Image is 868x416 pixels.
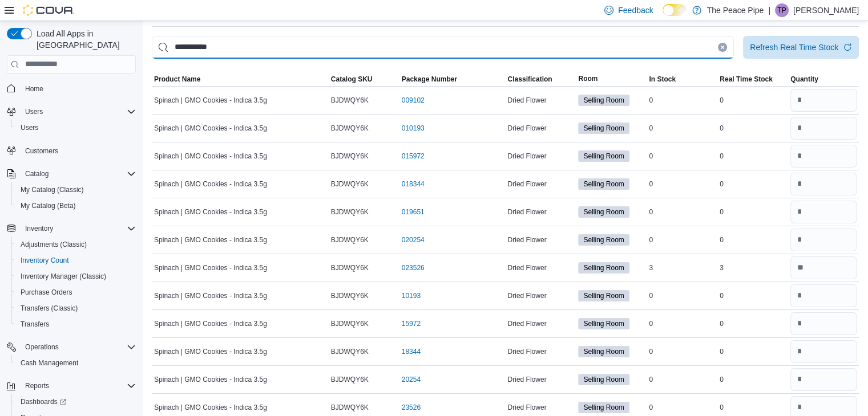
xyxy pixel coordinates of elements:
[16,356,83,370] a: Cash Management
[583,319,624,329] span: Selling Room
[402,347,421,356] a: 18344
[583,346,624,357] span: Selling Room
[750,42,838,53] div: Refresh Real Time Stock
[25,342,59,352] span: Operations
[717,261,788,275] div: 3
[717,345,788,358] div: 0
[21,144,63,158] a: Customers
[11,198,140,214] button: My Catalog (Beta)
[507,403,546,412] span: Dried Flower
[647,345,717,358] div: 0
[743,36,859,59] button: Refresh Real Time Stock
[505,72,576,86] button: Classification
[21,81,136,96] span: Home
[25,169,49,178] span: Catalog
[507,319,546,328] span: Dried Flower
[152,72,329,86] button: Product Name
[720,75,772,84] span: Real Time Stock
[331,263,369,272] span: BJDWQY6K
[578,290,629,301] span: Selling Room
[583,207,624,217] span: Selling Room
[16,238,91,251] a: Adjustments (Classic)
[578,178,629,190] span: Selling Room
[331,96,369,105] span: BJDWQY6K
[16,395,71,409] a: Dashboards
[578,123,629,134] span: Selling Room
[507,124,546,133] span: Dried Flower
[11,252,140,268] button: Inventory Count
[152,36,734,59] input: This is a search bar. After typing your query, hit enter to filter the results lower in the page.
[16,183,88,197] a: My Catalog (Classic)
[717,177,788,191] div: 0
[21,105,136,119] span: Users
[717,205,788,219] div: 0
[16,395,136,409] span: Dashboards
[402,263,425,272] a: 023526
[11,284,140,300] button: Purchase Orders
[21,222,136,235] span: Inventory
[25,381,49,390] span: Reports
[578,234,629,246] span: Selling Room
[154,403,267,412] span: Spinach | GMO Cookies - Indica 3.5g
[331,75,373,84] span: Catalog SKU
[583,402,624,413] span: Selling Room
[578,318,629,329] span: Selling Room
[578,374,629,385] span: Selling Room
[2,221,140,236] button: Inventory
[618,5,653,16] span: Feedback
[507,235,546,244] span: Dried Flower
[21,340,63,354] button: Operations
[21,340,136,354] span: Operations
[21,82,48,96] a: Home
[583,235,624,245] span: Selling Room
[154,75,200,84] span: Product Name
[16,286,77,299] a: Purchase Orders
[507,207,546,217] span: Dried Flower
[663,16,663,17] span: Dark Mode
[21,272,106,281] span: Inventory Manager (Classic)
[16,199,136,213] span: My Catalog (Beta)
[402,207,425,217] a: 019651
[21,397,66,406] span: Dashboards
[507,96,546,105] span: Dried Flower
[331,207,369,217] span: BJDWQY6K
[793,3,859,17] p: [PERSON_NAME]
[154,207,267,217] span: Spinach | GMO Cookies - Indica 3.5g
[507,75,552,84] span: Classification
[647,177,717,191] div: 0
[583,151,624,161] span: Selling Room
[32,28,136,51] span: Load All Apps in [GEOGRAPHIC_DATA]
[777,3,786,17] span: TP
[402,180,425,189] a: 018344
[647,121,717,135] div: 0
[11,316,140,332] button: Transfers
[16,238,136,251] span: Adjustments (Classic)
[11,394,140,410] a: Dashboards
[331,375,369,384] span: BJDWQY6K
[11,236,140,252] button: Adjustments (Classic)
[11,120,140,136] button: Users
[402,291,421,300] a: 10193
[402,319,421,328] a: 15972
[578,262,629,274] span: Selling Room
[154,263,267,272] span: Spinach | GMO Cookies - Indica 3.5g
[583,374,624,385] span: Selling Room
[647,289,717,303] div: 0
[154,235,267,244] span: Spinach | GMO Cookies - Indica 3.5g
[663,4,687,16] input: Dark Mode
[717,121,788,135] div: 0
[2,166,140,182] button: Catalog
[154,291,267,300] span: Spinach | GMO Cookies - Indica 3.5g
[21,288,72,297] span: Purchase Orders
[578,150,629,162] span: Selling Room
[788,72,859,86] button: Quantity
[25,224,53,233] span: Inventory
[507,375,546,384] span: Dried Flower
[16,270,136,283] span: Inventory Manager (Classic)
[16,183,136,197] span: My Catalog (Classic)
[23,5,74,16] img: Cova
[717,149,788,163] div: 0
[775,3,789,17] div: Taylor Peters
[717,93,788,107] div: 0
[583,123,624,133] span: Selling Room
